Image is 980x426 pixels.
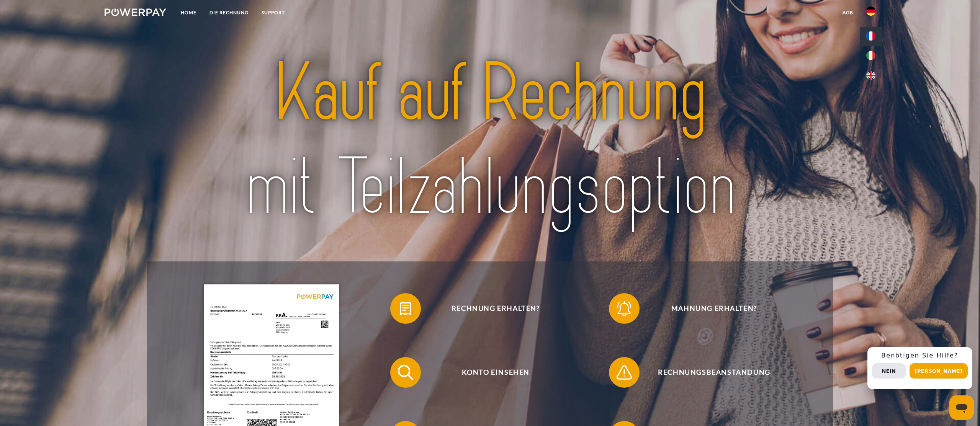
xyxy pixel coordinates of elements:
[866,51,875,60] img: it
[620,357,808,388] span: Rechnungsbeanstandung
[402,293,589,324] span: Rechnung erhalten?
[609,293,808,324] button: Mahnung erhalten?
[866,31,875,41] img: fr
[105,8,166,16] img: logo-powerpay-white.svg
[203,6,255,20] a: DIE RECHNUNG
[396,363,415,382] img: qb_search.svg
[836,6,860,20] a: agb
[615,363,634,382] img: qb_warning.svg
[255,6,291,20] a: SUPPORT
[390,357,589,388] button: Konto einsehen
[872,363,906,379] button: Nein
[620,293,808,324] span: Mahnung erhalten?
[949,395,974,420] iframe: Schaltfläche zum Öffnen des Messaging-Fensters
[910,363,968,379] button: [PERSON_NAME]
[402,357,589,388] span: Konto einsehen
[866,7,875,16] img: de
[867,347,972,389] div: Schnellhilfe
[390,293,589,324] button: Rechnung erhalten?
[396,299,415,318] img: qb_bill.svg
[609,357,808,388] button: Rechnungsbeanstandung
[872,352,968,359] h3: Benötigen Sie Hilfe?
[174,6,203,20] a: Home
[615,299,634,318] img: qb_bell.svg
[187,42,793,239] img: title-powerpay_de.svg
[866,71,875,80] img: en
